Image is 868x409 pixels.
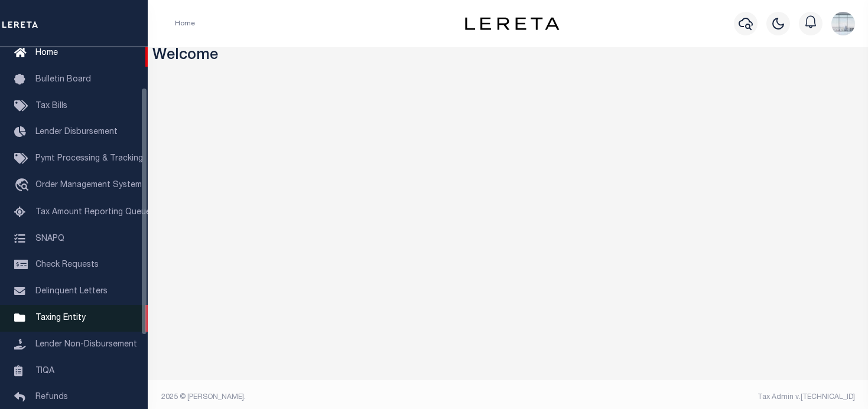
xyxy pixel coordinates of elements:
[35,234,64,243] span: SNAPQ
[35,49,58,57] span: Home
[35,128,118,136] span: Lender Disbursement
[35,261,99,269] span: Check Requests
[465,17,560,30] img: logo-dark.svg
[35,367,54,375] span: TIQA
[35,181,142,189] span: Order Management System
[35,393,68,401] span: Refunds
[35,208,151,217] span: Tax Amount Reporting Queue
[35,155,143,163] span: Pymt Processing & Tracking
[35,287,108,296] span: Delinquent Letters
[35,102,67,110] span: Tax Bills
[152,392,508,403] div: 2025 © [PERSON_NAME].
[35,314,86,322] span: Taxing Entity
[175,18,195,29] li: Home
[517,392,855,403] div: Tax Admin v.[TECHNICAL_ID]
[152,47,864,66] h3: Welcome
[14,178,33,194] i: travel_explore
[35,341,137,349] span: Lender Non-Disbursement
[35,76,91,84] span: Bulletin Board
